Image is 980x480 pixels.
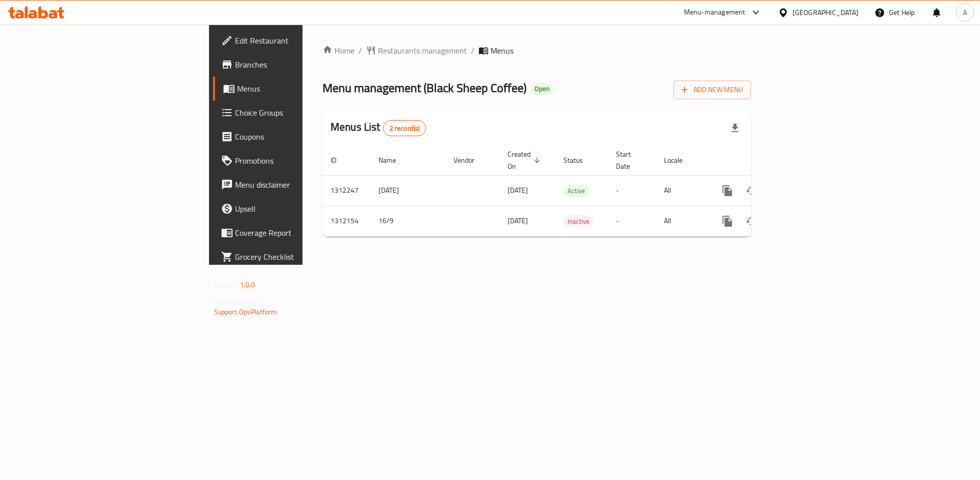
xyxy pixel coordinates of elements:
td: 16/9 [370,206,445,236]
span: ID [330,154,349,166]
span: [DATE] [507,184,528,197]
button: more [715,179,739,203]
a: Menus [213,77,372,101]
span: Vendor [453,154,487,166]
a: Restaurants management [366,45,467,57]
span: Inactive [563,216,593,227]
td: [DATE] [370,175,445,206]
span: Upsell [235,203,364,215]
span: 2 record(s) [383,124,426,133]
a: Edit Restaurant [213,29,372,53]
a: Promotions [213,149,372,173]
span: Open [530,85,553,93]
td: - [608,206,656,236]
span: Created On [507,148,543,172]
span: Edit Restaurant [235,35,364,47]
span: [DATE] [507,214,528,227]
span: Promotions [235,155,364,167]
span: Grocery Checklist [235,251,364,263]
a: Support.OpsPlatform [214,305,277,318]
span: 1.0.0 [240,278,255,291]
span: Start Date [616,148,644,172]
a: Coverage Report [213,221,372,245]
a: Grocery Checklist [213,245,372,269]
span: Coupons [235,131,364,143]
button: Change Status [739,209,763,233]
a: Menu disclaimer [213,173,372,197]
span: Status [563,154,596,166]
a: Branches [213,53,372,77]
button: Change Status [739,179,763,203]
td: All [656,206,707,236]
div: Export file [723,116,747,140]
div: Total records count [383,120,426,136]
span: Menu management ( Black Sheep Coffee ) [322,77,526,99]
th: Actions [707,145,819,176]
span: Version: [214,278,238,291]
div: Open [530,83,553,95]
span: Choice Groups [235,107,364,119]
td: - [608,175,656,206]
span: Menu disclaimer [235,179,364,191]
div: [GEOGRAPHIC_DATA] [792,7,858,18]
span: Active [563,185,589,197]
span: Coverage Report [235,227,364,239]
span: Branches [235,59,364,71]
span: Name [378,154,409,166]
a: Upsell [213,197,372,221]
div: Menu-management [684,7,745,19]
span: Add New Menu [681,84,743,96]
span: Locale [664,154,695,166]
a: Choice Groups [213,101,372,125]
button: Add New Menu [673,81,751,99]
div: Active [563,185,589,197]
nav: breadcrumb [322,45,751,57]
a: Coupons [213,125,372,149]
span: Restaurants management [378,45,467,57]
h2: Menus List [330,120,426,136]
li: / [471,45,474,57]
td: All [656,175,707,206]
table: enhanced table [322,145,819,237]
button: more [715,209,739,233]
span: Get support on: [214,295,260,308]
span: Menus [237,83,364,95]
span: Menus [490,45,513,57]
span: A [963,7,967,18]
